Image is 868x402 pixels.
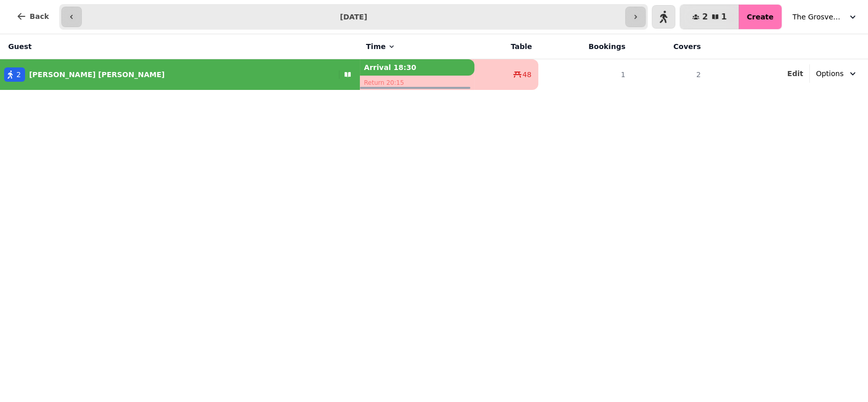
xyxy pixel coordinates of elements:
[810,64,864,83] button: Options
[366,41,385,52] span: Time
[360,59,474,76] p: Arrival 18:30
[787,68,803,79] button: Edit
[8,4,57,29] button: Back
[786,8,864,26] button: The Grosvenor
[538,59,632,90] td: 1
[721,13,727,21] span: 1
[474,34,538,59] th: Table
[366,41,396,52] button: Time
[29,69,165,80] p: [PERSON_NAME] [PERSON_NAME]
[16,69,21,80] span: 2
[522,69,532,80] span: 48
[680,5,739,29] button: 21
[360,76,474,90] p: Return 20:15
[787,70,803,77] span: Edit
[30,13,49,20] span: Back
[747,13,773,20] span: Create
[816,68,843,79] span: Options
[702,13,707,21] span: 2
[538,34,632,59] th: Bookings
[631,34,707,59] th: Covers
[739,5,782,29] button: Create
[792,12,843,22] span: The Grosvenor
[631,59,707,90] td: 2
